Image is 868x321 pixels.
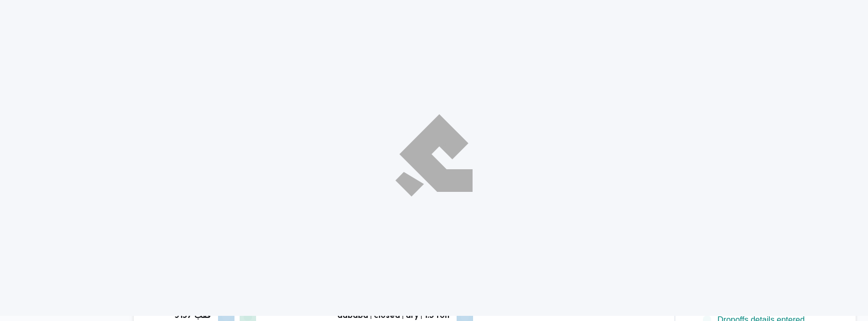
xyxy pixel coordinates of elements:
img: ILLA Logo [401,120,467,191]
